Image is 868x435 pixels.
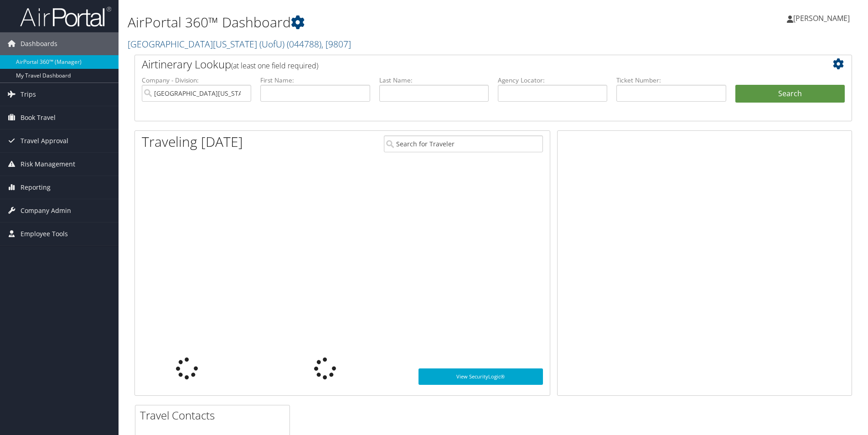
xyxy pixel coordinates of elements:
[735,85,845,103] button: Search
[231,61,318,71] span: (at least one field required)
[140,408,289,423] h2: Travel Contacts
[379,76,489,85] label: Last Name:
[384,135,543,152] input: Search for Traveler
[21,129,68,152] span: Travel Approval
[21,32,57,55] span: Dashboards
[418,368,543,385] a: View SecurityLogic®
[128,38,351,50] a: [GEOGRAPHIC_DATA][US_STATE] (UofU)
[787,5,859,32] a: [PERSON_NAME]
[616,76,726,85] label: Ticket Number:
[20,6,111,27] img: airportal-logo.png
[21,199,71,222] span: Company Admin
[128,13,615,32] h1: AirPortal 360™ Dashboard
[260,76,370,85] label: First Name:
[142,57,785,72] h2: Airtinerary Lookup
[142,132,243,151] h1: Traveling [DATE]
[287,38,321,50] span: ( 044788 )
[498,76,607,85] label: Agency Locator:
[793,13,850,23] span: [PERSON_NAME]
[142,76,251,85] label: Company - Division:
[21,106,56,129] span: Book Travel
[21,223,68,245] span: Employee Tools
[21,153,75,176] span: Risk Management
[321,38,351,50] span: , [ 9807 ]
[21,83,36,106] span: Trips
[21,176,51,199] span: Reporting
